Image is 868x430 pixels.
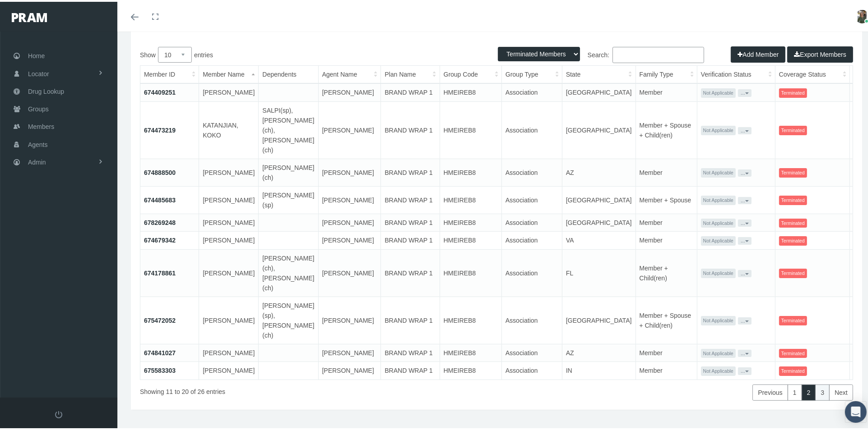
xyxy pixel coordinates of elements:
[779,166,807,176] span: Terminated
[318,230,381,248] td: [PERSON_NAME]
[779,87,807,96] span: Terminated
[199,212,259,230] td: [PERSON_NAME]
[501,342,562,360] td: Association
[636,295,697,342] td: Member + Spouse + Child(ren)
[28,116,54,133] span: Members
[144,268,176,275] a: 674178861
[779,365,807,374] span: Terminated
[738,125,752,133] button: ...
[738,235,752,242] button: ...
[140,64,199,82] th: Member ID: activate to sort column ascending
[440,342,501,360] td: HMEIREB8
[381,360,440,378] td: BRAND WRAP 1
[562,247,636,295] td: FL
[701,194,736,203] span: Not Applicable
[199,295,259,342] td: [PERSON_NAME]
[381,82,440,100] td: BRAND WRAP 1
[199,64,259,82] th: Member Name: activate to sort column descending
[738,168,752,175] button: ...
[199,157,259,184] td: [PERSON_NAME]
[501,64,562,82] th: Group Type: activate to sort column ascending
[779,234,807,244] span: Terminated
[779,314,807,324] span: Terminated
[562,82,636,100] td: [GEOGRAPHIC_DATA]
[381,184,440,212] td: BRAND WRAP 1
[440,82,501,100] td: HMEIREB8
[259,247,318,295] td: [PERSON_NAME](ch), [PERSON_NAME](ch)
[636,82,697,100] td: Member
[636,184,697,212] td: Member + Spouse
[562,295,636,342] td: [GEOGRAPHIC_DATA]
[199,342,259,360] td: [PERSON_NAME]
[381,100,440,157] td: BRAND WRAP 1
[199,230,259,248] td: [PERSON_NAME]
[381,247,440,295] td: BRAND WRAP 1
[381,230,440,248] td: BRAND WRAP 1
[144,217,176,224] a: 678269248
[497,45,704,61] label: Search:
[144,195,176,202] a: 674485683
[779,217,807,226] span: Terminated
[779,267,807,276] span: Terminated
[731,45,785,61] button: Add Member
[199,82,259,100] td: [PERSON_NAME]
[144,87,176,94] a: 674409251
[259,184,318,212] td: [PERSON_NAME](sp)
[829,383,853,399] a: Next
[613,45,704,61] input: Search:
[787,45,853,61] button: Export Members
[701,347,736,357] span: Not Applicable
[779,124,807,133] span: Terminated
[636,342,697,360] td: Member
[562,342,636,360] td: AZ
[501,295,562,342] td: Association
[144,235,176,242] a: 674679342
[562,230,636,248] td: VA
[701,365,736,374] span: Not Applicable
[738,268,752,275] button: ...
[144,315,176,322] a: 675472052
[779,347,807,357] span: Terminated
[562,64,636,82] th: State: activate to sort column ascending
[802,383,816,399] a: 2
[199,100,259,157] td: KATANJIAN, KOKO
[501,212,562,230] td: Association
[562,360,636,378] td: IN
[318,157,381,184] td: [PERSON_NAME]
[440,184,501,212] td: HMEIREB8
[318,360,381,378] td: [PERSON_NAME]
[701,314,736,324] span: Not Applicable
[259,295,318,342] td: [PERSON_NAME](sp), [PERSON_NAME](ch)
[845,399,867,421] div: Open Intercom Messenger
[144,167,176,174] a: 674888500
[199,184,259,212] td: [PERSON_NAME]
[501,184,562,212] td: Association
[501,100,562,157] td: Association
[259,64,318,82] th: Dependents
[28,46,45,63] span: Home
[440,360,501,378] td: HMEIREB8
[318,82,381,100] td: [PERSON_NAME]
[158,45,192,61] select: Showentries
[701,217,736,226] span: Not Applicable
[815,383,830,399] a: 3
[701,267,736,276] span: Not Applicable
[636,230,697,248] td: Member
[501,247,562,295] td: Association
[701,87,736,96] span: Not Applicable
[636,212,697,230] td: Member
[318,247,381,295] td: [PERSON_NAME]
[738,348,752,355] button: ...
[318,184,381,212] td: [PERSON_NAME]
[440,230,501,248] td: HMEIREB8
[562,212,636,230] td: [GEOGRAPHIC_DATA]
[140,45,497,61] label: Show entries
[381,295,440,342] td: BRAND WRAP 1
[440,157,501,184] td: HMEIREB8
[318,212,381,230] td: [PERSON_NAME]
[636,100,697,157] td: Member + Spouse + Child(ren)
[501,82,562,100] td: Association
[381,157,440,184] td: BRAND WRAP 1
[259,157,318,184] td: [PERSON_NAME](ch)
[636,157,697,184] td: Member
